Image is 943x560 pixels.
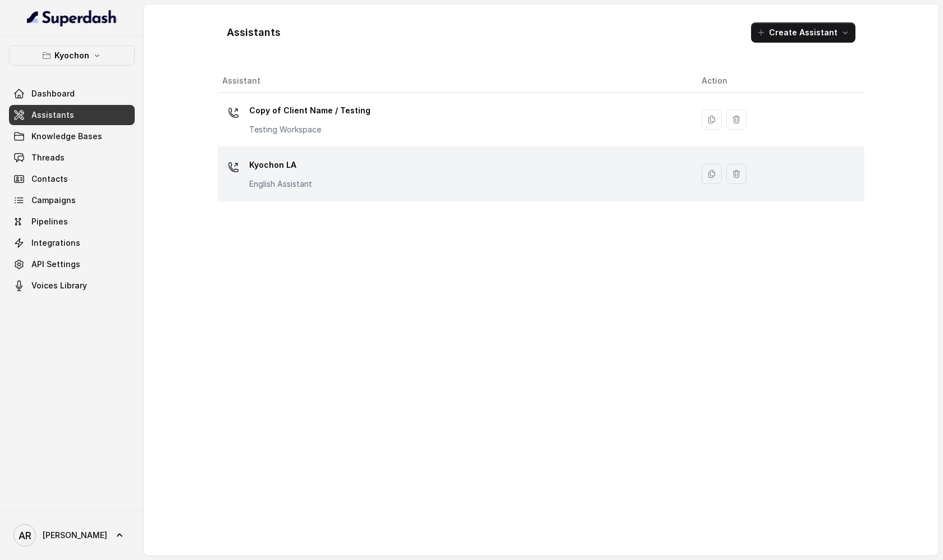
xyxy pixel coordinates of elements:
a: Voices Library [9,276,135,296]
span: Dashboard [31,88,75,99]
a: Contacts [9,169,135,189]
span: Pipelines [31,216,68,227]
button: Kyochon [9,45,135,66]
a: Campaigns [9,190,135,210]
span: Campaigns [31,195,76,206]
a: Dashboard [9,84,135,104]
a: Assistants [9,105,135,125]
a: Threads [9,148,135,168]
span: Integrations [31,237,80,249]
span: Threads [31,152,65,163]
a: Integrations [9,233,135,253]
span: Voices Library [31,280,87,291]
text: AR [19,530,31,541]
span: Assistants [31,109,74,121]
p: Testing Workspace [249,124,370,135]
a: Knowledge Bases [9,126,135,146]
span: Contacts [31,173,68,185]
th: Assistant [218,70,693,93]
p: Kyochon LA [249,156,312,174]
a: [PERSON_NAME] [9,520,135,551]
span: Knowledge Bases [31,131,102,142]
h1: Assistants [227,24,281,42]
p: English Assistant [249,178,312,190]
a: Pipelines [9,212,135,232]
button: Create Assistant [751,22,855,43]
span: [PERSON_NAME] [43,530,107,541]
img: light.svg [27,9,117,27]
span: API Settings [31,259,80,270]
p: Kyochon [54,49,89,62]
p: Copy of Client Name / Testing [249,102,370,120]
th: Action [693,70,864,93]
a: API Settings [9,254,135,274]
